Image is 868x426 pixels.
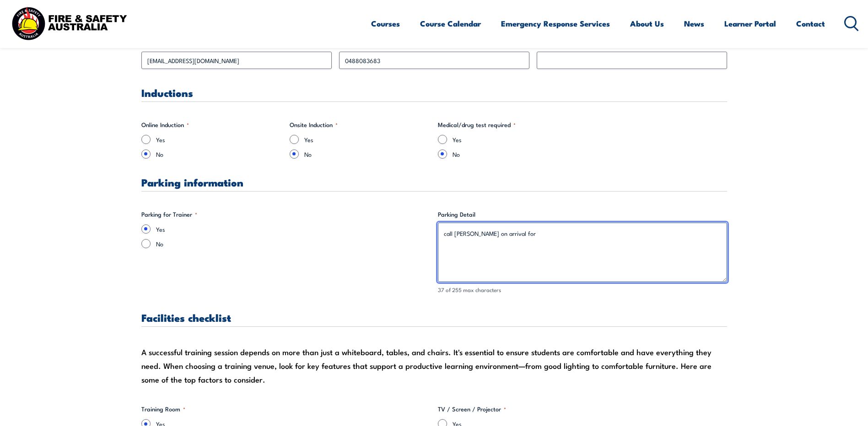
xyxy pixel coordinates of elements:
label: Yes [156,135,282,144]
div: A successful training session depends on more than just a whiteboard, tables, and chairs. It's es... [141,345,727,386]
legend: Parking for Trainer [141,210,197,219]
label: No [156,149,282,159]
h3: Parking information [141,177,727,187]
a: Emergency Response Services [501,11,610,36]
legend: Online Induction [141,120,189,129]
a: Course Calendar [420,11,481,36]
label: Yes [304,135,431,144]
h3: Facilities checklist [141,312,727,323]
legend: TV / Screen / Projector [438,405,506,414]
legend: Medical/drug test required [438,120,516,129]
div: 37 of 255 max characters [438,286,727,294]
h3: Inductions [141,87,727,98]
label: No [453,149,579,159]
legend: Training Room [141,405,185,414]
label: No [304,149,431,159]
label: Yes [156,224,431,234]
legend: Onsite Induction [290,120,338,129]
a: About Us [630,11,664,36]
a: Contact [796,11,825,36]
a: Learner Portal [724,11,776,36]
label: Yes [453,135,579,144]
label: No [156,239,431,248]
a: News [684,11,704,36]
a: Courses [371,11,400,36]
label: Parking Detail [438,210,727,219]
